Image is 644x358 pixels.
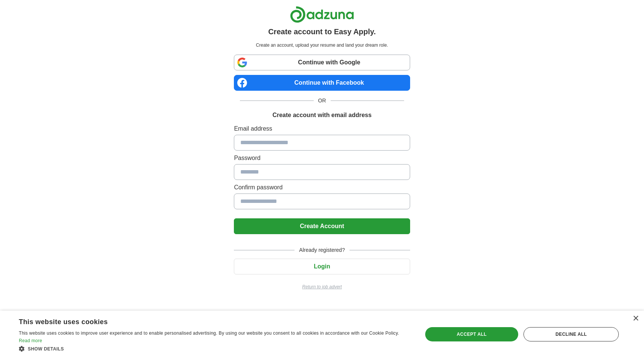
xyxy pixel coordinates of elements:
[314,97,331,105] span: OR
[633,316,638,321] div: Close
[234,263,410,270] a: Login
[234,259,410,274] button: Login
[272,111,371,120] h1: Create account with email address
[234,183,410,192] label: Confirm password
[234,75,410,91] a: Continue with Facebook
[235,42,408,49] p: Create an account, upload your resume and land your dream role.
[234,218,410,234] button: Create Account
[19,345,411,352] div: Show details
[28,346,64,352] span: Show details
[19,338,42,343] a: Read more, opens a new window
[19,331,399,336] span: This website uses cookies to improve user experience and to enable personalised advertising. By u...
[19,315,392,326] div: This website uses cookies
[234,283,410,290] a: Return to job advert
[295,246,349,254] span: Already registered?
[234,124,410,133] label: Email address
[290,6,354,23] img: Adzuna logo
[425,327,518,341] div: Accept all
[234,55,410,70] a: Continue with Google
[234,154,410,163] label: Password
[268,26,376,37] h1: Create account to Easy Apply.
[523,327,619,341] div: Decline all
